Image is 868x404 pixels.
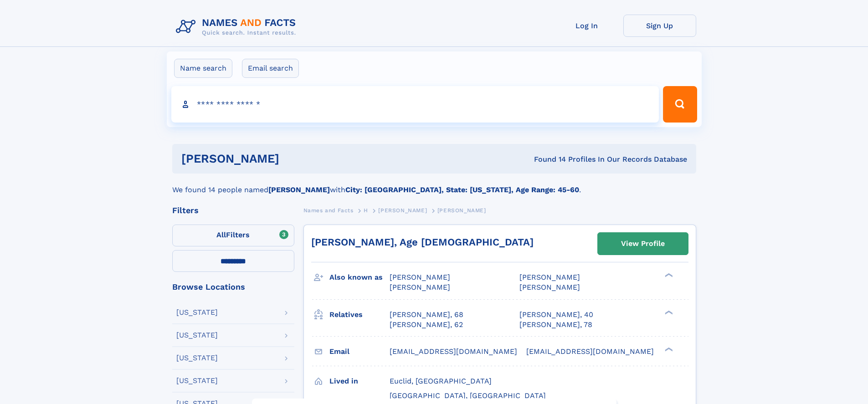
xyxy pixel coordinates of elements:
[663,309,673,315] div: ❯
[171,86,659,123] input: search input
[406,154,687,164] div: Found 14 Profiles In Our Records Database
[390,273,450,281] span: [PERSON_NAME]
[390,347,517,356] span: [EMAIL_ADDRESS][DOMAIN_NAME]
[345,185,579,194] b: City: [GEOGRAPHIC_DATA], State: [US_STATE], Age Range: 45-60
[598,233,688,255] a: View Profile
[172,225,294,246] label: Filters
[176,309,218,316] div: [US_STATE]
[390,320,463,330] a: [PERSON_NAME], 62
[519,310,593,320] a: [PERSON_NAME], 40
[172,174,696,195] div: We found 14 people named with .
[329,373,390,389] h3: Lived in
[329,344,390,359] h3: Email
[519,320,592,330] a: [PERSON_NAME], 78
[176,354,218,362] div: [US_STATE]
[378,205,427,216] a: [PERSON_NAME]
[663,346,673,352] div: ❯
[550,15,623,37] a: Log In
[176,377,218,384] div: [US_STATE]
[329,307,390,322] h3: Relatives
[390,377,492,385] span: Euclid, [GEOGRAPHIC_DATA]
[364,207,368,214] span: H
[172,206,294,215] div: Filters
[378,207,427,214] span: [PERSON_NAME]
[519,283,580,291] span: [PERSON_NAME]
[181,153,407,164] h1: [PERSON_NAME]
[242,59,299,78] label: Email search
[390,391,546,400] span: [GEOGRAPHIC_DATA], [GEOGRAPHIC_DATA]
[172,15,303,39] img: Logo Names and Facts
[364,205,368,216] a: H
[519,273,580,281] span: [PERSON_NAME]
[216,230,226,239] span: All
[663,272,673,278] div: ❯
[663,86,697,123] button: Search Button
[526,347,654,356] span: [EMAIL_ADDRESS][DOMAIN_NAME]
[176,332,218,339] div: [US_STATE]
[390,310,463,320] a: [PERSON_NAME], 68
[437,207,486,214] span: [PERSON_NAME]
[623,15,696,37] a: Sign Up
[174,59,232,78] label: Name search
[621,233,665,254] div: View Profile
[303,205,354,216] a: Names and Facts
[268,185,330,194] b: [PERSON_NAME]
[390,283,450,291] span: [PERSON_NAME]
[172,283,294,291] div: Browse Locations
[329,270,390,285] h3: Also known as
[311,236,534,248] a: [PERSON_NAME], Age [DEMOGRAPHIC_DATA]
